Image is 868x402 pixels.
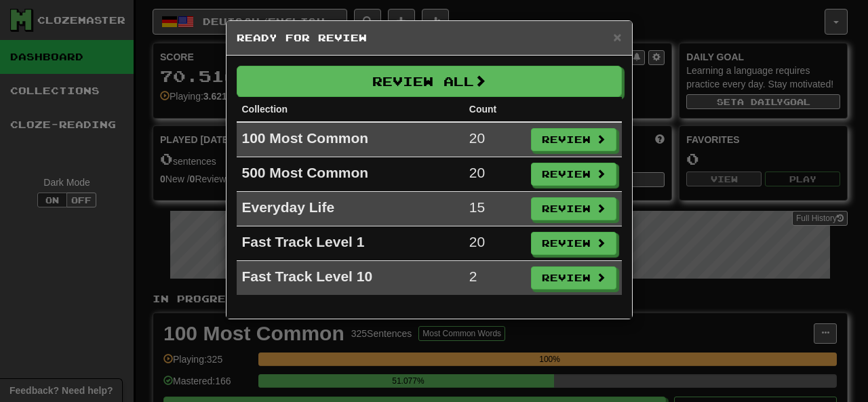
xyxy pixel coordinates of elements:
button: Review [531,128,616,151]
td: 2 [464,261,526,296]
td: 500 Most Common [237,157,464,192]
td: 20 [464,157,526,192]
td: Fast Track Level 1 [237,226,464,261]
td: 100 Most Common [237,122,464,157]
th: Collection [237,97,464,122]
h5: Ready for Review [237,31,622,45]
button: Review [531,163,616,186]
th: Count [464,97,526,122]
td: 20 [464,122,526,157]
button: Review [531,266,616,289]
button: Review [531,232,616,255]
td: Everyday Life [237,192,464,226]
button: Review All [237,66,622,97]
td: 20 [464,226,526,261]
td: Fast Track Level 10 [237,261,464,296]
span: × [613,29,621,45]
td: 15 [464,192,526,226]
button: Close [613,30,621,44]
button: Review [531,197,616,220]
